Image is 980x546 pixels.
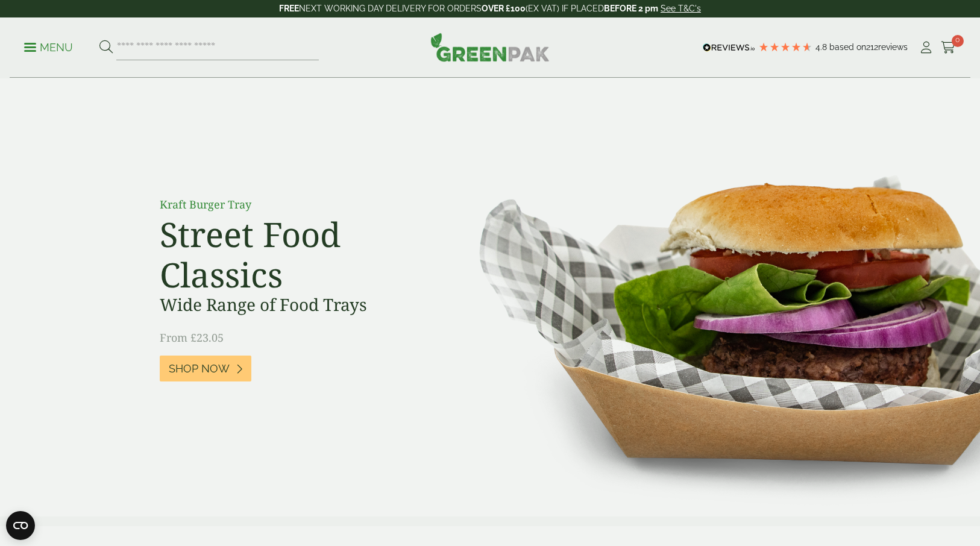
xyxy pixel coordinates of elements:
[703,43,755,52] img: REVIEWS.io
[441,78,980,516] img: Street Food Classics
[661,4,701,13] a: See T&C's
[169,362,230,375] span: Shop Now
[160,330,224,345] span: From £23.05
[829,42,866,52] span: Based on
[866,42,878,52] span: 212
[941,39,956,57] a: 0
[160,214,431,295] h2: Street Food Classics
[941,42,956,54] i: Cart
[160,295,431,315] h3: Wide Range of Food Trays
[24,40,73,52] a: Menu
[24,40,73,55] p: Menu
[919,42,934,54] i: My Account
[160,196,431,213] p: Kraft Burger Tray
[482,4,526,13] strong: OVER £100
[878,42,908,52] span: reviews
[815,42,829,52] span: 4.8
[758,42,812,52] div: 4.79 Stars
[160,356,251,381] a: Shop Now
[430,33,550,61] img: GreenPak Supplies
[952,35,964,47] span: 0
[279,4,299,13] strong: FREE
[604,4,658,13] strong: BEFORE 2 pm
[6,511,35,540] button: Open CMP widget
